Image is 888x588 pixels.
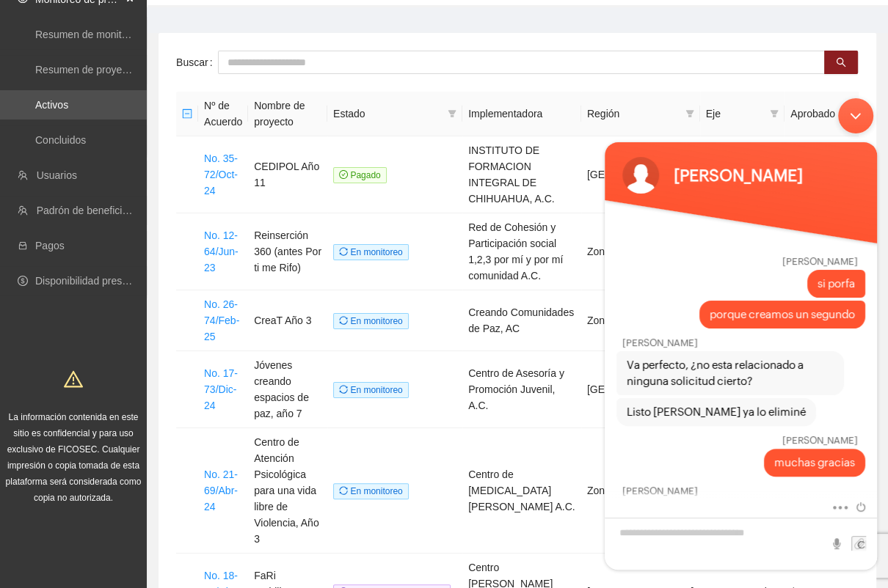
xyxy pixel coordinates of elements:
[333,313,409,329] span: En monitoreo
[333,106,442,122] span: Estado
[64,370,83,389] span: warning
[597,91,884,577] iframe: SalesIQ Chatwindow
[37,169,77,181] a: Usuarios
[339,486,348,495] span: sync
[35,134,86,146] a: Concluidos
[339,247,348,256] span: sync
[462,290,581,351] td: Creando Comunidades de Paz, AC
[581,351,700,428] td: [GEOGRAPHIC_DATA]
[448,109,456,118] span: filter
[339,316,348,325] span: sync
[462,92,581,136] th: Implementadora
[248,351,327,428] td: Jóvenes creando espacios de paz, año 7
[182,109,192,119] span: minus-square
[836,57,846,69] span: search
[204,152,238,196] a: No. 35-72/Oct-24
[581,290,700,351] td: Zona centro sur
[248,213,327,290] td: Reinserción 360 (antes Por ti me Rifo)
[176,51,218,74] label: Buscar
[587,106,680,122] span: Región
[445,103,459,125] span: filter
[6,412,142,503] span: La información contenida en este sitio es confidencial y para uso exclusivo de FICOSEC. Cualquier...
[204,298,239,342] a: No. 26-74/Feb-25
[204,367,238,411] a: No. 17-73/Dic-24
[581,428,700,554] td: Zona centro sur
[824,51,858,74] button: search
[462,213,581,290] td: Red de Cohesión y Participación social 1,2,3 por mí y por mí comunidad A.C.
[333,244,409,260] span: En monitoreo
[581,213,700,290] td: Zona centro sur
[248,92,327,136] th: Nombre de proyecto
[204,229,239,273] a: No. 12-64/Jun-23
[248,428,327,554] td: Centro de Atención Psicológica para una vida libre de Violencia, Año 3
[35,99,68,111] a: Activos
[35,275,161,287] a: Disponibilidad presupuestal
[333,382,409,398] span: En monitoreo
[462,428,581,554] td: Centro de [MEDICAL_DATA] [PERSON_NAME] A.C.
[37,205,145,216] a: Padrón de beneficiarios
[581,136,700,213] td: [GEOGRAPHIC_DATA]
[35,240,65,251] a: Pagos
[462,136,581,213] td: INSTITUTO DE FORMACION INTEGRAL DE CHIHUAHUA, A.C.
[333,483,409,499] span: En monitoreo
[204,468,238,512] a: No. 21-69/Abr-24
[248,136,327,213] td: CEDIPOL Año 11
[333,167,387,183] span: Pagado
[248,290,327,351] td: CreaT Año 3
[339,385,348,394] span: sync
[462,351,581,428] td: Centro de Asesoría y Promoción Juvenil, A.C.
[35,29,142,40] a: Resumen de monitoreo
[198,92,248,136] th: Nº de Acuerdo
[339,170,348,179] span: check-circle
[35,64,192,76] a: Resumen de proyectos aprobados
